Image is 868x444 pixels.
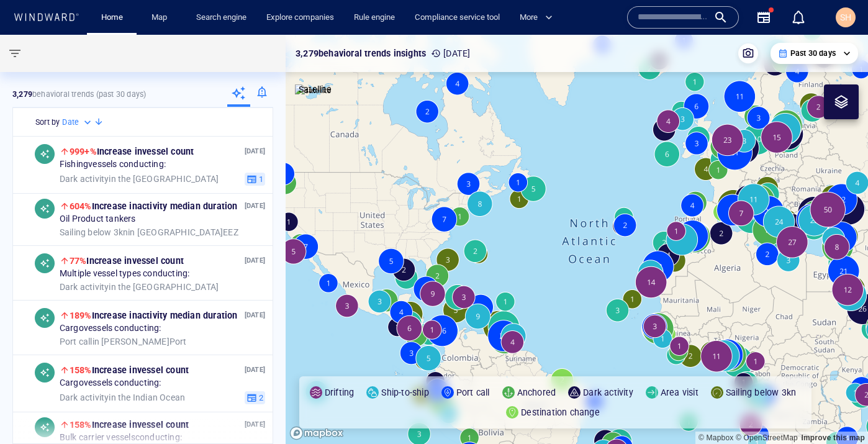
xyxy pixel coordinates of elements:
[96,7,128,29] a: Home
[815,388,859,435] iframe: Chat
[349,7,400,29] a: Rule engine
[517,385,556,400] p: Anchored
[60,378,161,389] span: Cargo vessels conducting:
[60,323,161,334] span: Cargo vessels conducting:
[92,7,132,29] button: Home
[60,227,128,237] span: Sailing below 3kn
[62,116,94,129] div: Date
[698,433,733,442] a: Mapbox
[661,385,698,400] p: Area visit
[147,7,176,29] a: Map
[245,391,265,404] button: 2
[299,82,332,97] p: Satellite
[245,200,265,212] p: [DATE]
[521,405,600,420] p: Destination change
[60,336,93,346] span: Port call
[410,7,505,29] a: Compliance service tool
[62,116,79,129] h6: Date
[60,173,109,183] span: Dark activity
[70,256,87,266] span: 77%
[60,159,166,170] span: Fishing vessels conducting:
[70,256,184,266] span: Increase in vessel count
[833,5,858,30] button: SH
[736,433,798,442] a: OpenStreetMap
[70,310,238,320] span: Increase in activity median duration
[296,46,426,61] p: 3,279 behavioral trends insights
[142,7,181,29] button: Map
[790,48,836,59] p: Past 30 days
[257,173,263,184] span: 1
[325,385,355,400] p: Drifting
[801,433,865,442] a: Map feedback
[245,172,265,186] button: 1
[245,309,265,321] p: [DATE]
[70,201,238,211] span: Increase in activity median duration
[60,281,109,291] span: Dark activity
[60,268,190,279] span: Multiple vessel types conducting:
[726,385,796,400] p: Sailing below 3kn
[70,365,92,375] span: 158%
[791,10,806,25] div: Notification center
[70,201,92,211] span: 604%
[60,392,185,403] span: in the Indian Ocean
[12,89,32,99] strong: 3,279
[35,116,60,129] h6: Sort by
[60,281,219,292] span: in the [GEOGRAPHIC_DATA]
[70,147,194,156] span: Increase in vessel count
[70,310,92,320] span: 189%
[60,214,136,225] span: Oil Product tankers
[60,173,219,184] span: in the [GEOGRAPHIC_DATA]
[245,255,265,266] p: [DATE]
[60,392,109,402] span: Dark activity
[381,385,428,400] p: Ship-to-ship
[191,7,251,29] a: Search engine
[515,7,563,29] button: More
[431,46,470,61] p: [DATE]
[60,336,187,347] span: in [PERSON_NAME] Port
[245,145,265,157] p: [DATE]
[295,84,332,97] img: satellite
[520,11,553,25] span: More
[289,426,344,440] a: Mapbox logo
[583,385,633,400] p: Dark activity
[261,7,339,29] a: Explore companies
[840,12,851,22] span: SH
[456,385,490,400] p: Port call
[257,392,263,403] span: 2
[70,365,189,375] span: Increase in vessel count
[778,48,851,59] div: Past 30 days
[245,364,265,376] p: [DATE]
[70,147,97,156] span: 999+%
[286,35,868,444] canvas: Map
[60,227,238,238] span: in [GEOGRAPHIC_DATA] EEZ
[12,89,146,100] p: behavioral trends (Past 30 days)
